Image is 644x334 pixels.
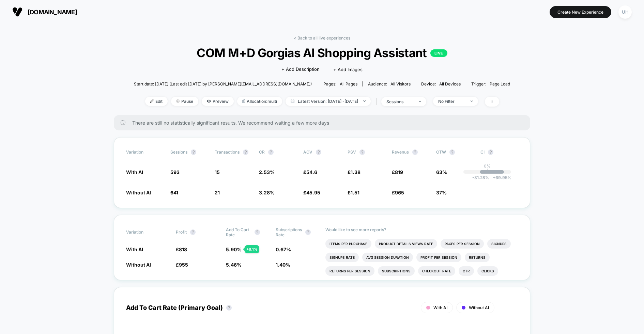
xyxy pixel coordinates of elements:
[616,5,634,19] button: UH
[390,81,411,86] span: All Visitors
[303,190,320,195] span: £
[126,149,164,155] span: Variation
[281,66,320,73] span: + Add Description
[259,149,265,155] span: CR
[215,149,240,155] span: Transactions
[348,149,356,155] span: PSV
[171,97,198,106] span: Pause
[276,227,302,237] span: Subscriptions Rate
[170,169,180,175] span: 593
[362,253,413,262] li: Avg Session Duration
[465,253,490,262] li: Returns
[439,81,461,86] span: all devices
[480,149,518,155] span: CI
[363,100,366,102] img: end
[418,266,455,276] li: Checkout Rate
[449,149,455,155] button: ?
[170,149,187,155] span: Sessions
[490,81,510,86] span: Page Load
[395,169,403,175] span: 819
[368,81,411,86] div: Audience:
[243,149,248,155] button: ?
[153,46,491,60] span: COM M+D Gorgias AI Shopping Assistant
[305,229,311,235] button: ?
[150,99,154,103] img: edit
[419,101,421,102] img: end
[294,35,350,41] a: < Back to all live experiences
[190,229,196,235] button: ?
[359,149,365,155] button: ?
[259,190,275,195] span: 3.28 %
[215,169,220,175] span: 15
[487,169,488,174] p: |
[126,169,143,175] span: With AI
[484,163,491,169] p: 0%
[226,305,232,311] button: ?
[436,169,447,175] span: 63%
[126,227,164,237] span: Variation
[28,9,77,16] span: [DOMAIN_NAME]
[276,262,290,268] span: 1.40 %
[286,97,371,106] span: Latest Version: [DATE] - [DATE]
[480,191,518,196] span: ---
[618,5,632,19] div: UH
[412,149,418,155] button: ?
[276,246,291,252] span: 0.67 %
[340,81,357,86] span: all pages
[237,97,282,106] span: Allocation: multi
[323,81,357,86] div: Pages:
[179,246,187,252] span: 818
[477,266,498,276] li: Clicks
[316,149,321,155] button: ?
[351,169,361,175] span: 1.38
[259,169,275,175] span: 2.53 %
[245,245,259,253] div: + 8.1 %
[441,239,484,249] li: Pages Per Session
[303,149,312,155] span: AOV
[145,97,168,106] span: Edit
[176,99,180,103] img: end
[325,239,371,249] li: Items Per Purchase
[489,175,511,180] span: 69.95 %
[191,149,196,155] button: ?
[306,190,320,195] span: 45.95
[386,99,414,104] div: sessions
[126,190,151,195] span: Without AI
[416,81,466,86] span: Device:
[303,169,317,175] span: £
[416,253,461,262] li: Profit Per Session
[126,246,143,252] span: With AI
[126,262,151,268] span: Without AI
[471,100,473,102] img: end
[333,67,363,72] span: + Add Images
[306,169,317,175] span: 54.6
[179,262,188,268] span: 955
[134,81,312,86] span: Start date: [DATE] (Last edit [DATE] by [PERSON_NAME][EMAIL_ADDRESS][DOMAIN_NAME])
[325,227,518,232] p: Would like to see more reports?
[10,6,79,17] button: [DOMAIN_NAME]
[469,305,489,310] span: Without AI
[291,99,294,103] img: calendar
[170,190,178,195] span: 641
[132,120,517,126] span: There are still no statistically significant results. We recommend waiting a few more days
[215,190,220,195] span: 21
[348,169,361,175] span: £
[375,239,437,249] li: Product Details Views Rate
[325,253,359,262] li: Signups Rate
[226,227,251,237] span: Add To Cart Rate
[493,175,495,180] span: +
[255,229,260,235] button: ?
[392,149,409,155] span: Revenue
[472,175,489,180] span: -31.28 %
[378,266,415,276] li: Subscriptions
[487,239,511,249] li: Signups
[176,246,187,252] span: £
[395,190,404,195] span: 965
[325,266,374,276] li: Returns Per Session
[392,169,403,175] span: £
[436,149,474,155] span: OTW
[471,81,510,86] div: Trigger:
[374,97,381,107] span: |
[459,266,474,276] li: Ctr
[226,262,242,268] span: 5.46 %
